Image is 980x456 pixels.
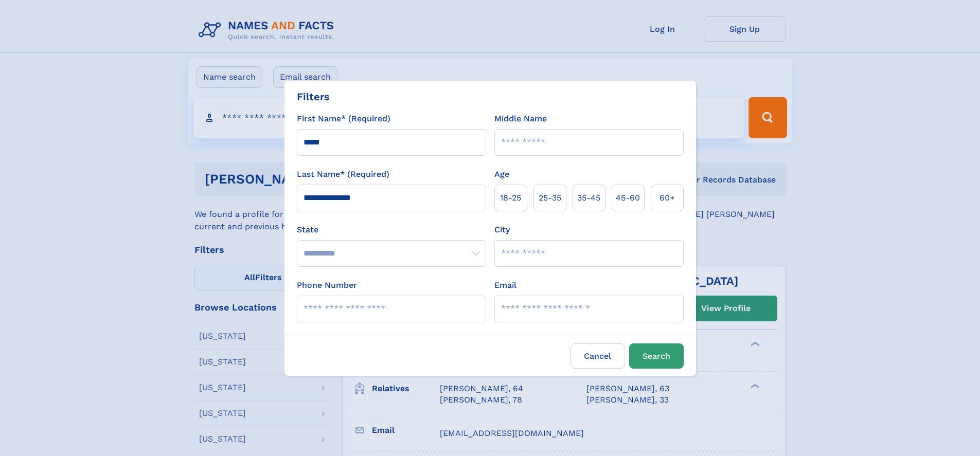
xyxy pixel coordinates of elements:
[297,168,389,180] label: Last Name* (Required)
[539,192,561,204] span: 25‑35
[297,224,486,236] label: State
[500,192,521,204] span: 18‑25
[297,113,390,125] label: First Name* (Required)
[494,168,509,180] label: Age
[571,343,625,369] label: Cancel
[660,192,675,204] span: 60+
[616,192,640,204] span: 45‑60
[494,113,547,125] label: Middle Name
[494,224,510,236] label: City
[577,192,600,204] span: 35‑45
[297,89,330,104] div: Filters
[629,343,684,369] button: Search
[297,279,357,291] label: Phone Number
[494,279,516,291] label: Email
